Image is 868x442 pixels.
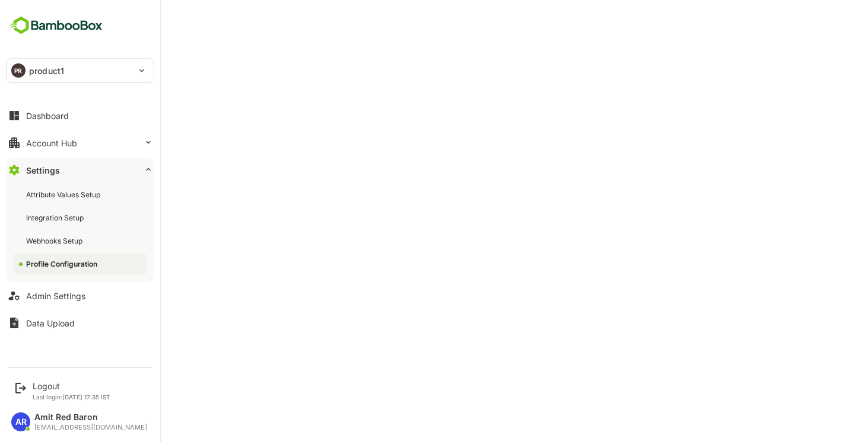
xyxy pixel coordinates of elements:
button: Settings [6,158,154,182]
div: Data Upload [26,318,75,328]
div: PRproduct1 [7,59,154,82]
div: PR [11,63,26,78]
div: [EMAIL_ADDRESS][DOMAIN_NAME] [34,424,147,431]
p: product1 [29,65,64,77]
div: Attribute Values Setup [26,190,103,200]
div: AR [11,412,30,431]
div: Dashboard [26,111,69,121]
div: Logout [33,381,110,391]
div: Amit Red Baron [34,412,147,422]
div: Profile Configuration [26,259,100,269]
button: Dashboard [6,104,154,127]
div: Account Hub [26,138,77,148]
p: Last login: [DATE] 17:35 IST [33,393,110,401]
img: BambooboxFullLogoMark.5f36c76dfaba33ec1ec1367b70bb1252.svg [6,14,106,37]
div: Webhooks Setup [26,236,85,246]
button: Admin Settings [6,284,154,308]
button: Data Upload [6,311,154,335]
div: Settings [26,165,60,175]
button: Account Hub [6,131,154,155]
div: Admin Settings [26,291,85,301]
div: Integration Setup [26,213,86,223]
